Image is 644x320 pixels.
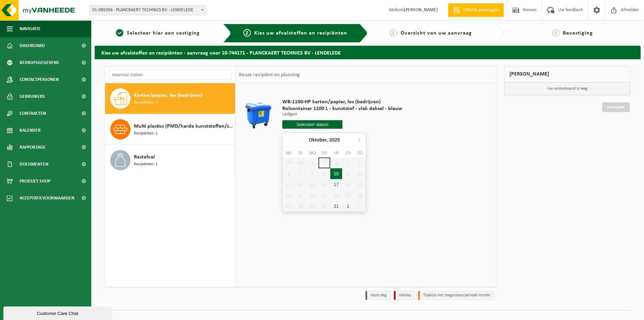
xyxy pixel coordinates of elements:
div: Keuze recipiënt en planning [236,66,303,83]
div: ma [283,150,294,156]
li: Tijdelijk niet toegestaan/période limitée [418,291,494,300]
span: Kalender [20,122,41,139]
span: Gebruikers [20,88,45,105]
span: Rolcontainer 1100 L - kunststof - vlak deksel - blauw [282,105,402,112]
div: 17 [330,179,342,190]
button: Multi plastics (PMD/harde kunststoffen/spanbanden/EPS/folie naturel/folie gemengd) Recipiënten: 1 [105,114,235,145]
span: Recipiënten: 1 [134,100,158,106]
span: Karton/papier, los (bedrijven) [134,91,202,100]
input: Selecteer datum [282,120,342,129]
div: [PERSON_NAME] [504,66,630,82]
span: Navigatie [20,20,41,37]
p: Uw winkelmand is leeg [504,82,630,95]
div: za [342,150,354,156]
div: 10 [330,168,342,179]
h2: Kies uw afvalstoffen en recipiënten - aanvraag voor 10-744171 - PLANCKAERT TECHNICS BV - LENDELEDE [95,46,641,59]
div: Oktober, [306,134,342,145]
span: Multi plastics (PMD/harde kunststoffen/spanbanden/EPS/folie naturel/folie gemengd) [134,122,233,130]
span: 1 [116,29,123,37]
span: Contracten [20,105,46,122]
div: vr [330,150,342,156]
span: 4 [552,29,559,37]
span: Product Shop [20,173,50,190]
li: Vaste dag [365,291,390,300]
span: Recipiënten: 1 [134,130,158,137]
span: Bedrijfsgegevens [20,54,59,71]
span: 3 [390,29,397,37]
div: 31 [330,201,342,212]
p: Ledigen [282,112,402,117]
div: do [318,150,330,156]
span: Offerte aanvragen [462,7,500,14]
span: Recipiënten: 1 [134,161,158,168]
span: 01-085356 - PLANCKAERT TECHNICS BV - LENDELEDE [90,5,206,15]
div: zo [354,150,366,156]
span: Kies uw afvalstoffen en recipiënten [254,30,347,36]
i: 2025 [329,137,340,142]
span: 01-085356 - PLANCKAERT TECHNICS BV - LENDELEDE [89,5,206,15]
span: Selecteer hier een vestiging [127,30,200,36]
span: Dashboard [20,37,45,54]
iframe: chat widget [3,305,113,320]
button: Karton/papier, los (bedrijven) Recipiënten: 1 [105,83,235,114]
span: Documenten [20,156,48,173]
a: 1Selecteer hier een vestiging [98,29,218,37]
a: Doorgaan [602,102,630,112]
strong: [PERSON_NAME] [404,7,438,13]
span: Acceptatievoorwaarden [20,190,74,207]
a: Offerte aanvragen [448,3,504,17]
div: wo [307,150,318,156]
span: WB-1100-HP karton/papier, los (bedrijven) [282,99,402,105]
span: Contactpersonen [20,71,59,88]
button: Restafval Recipiënten: 1 [105,145,235,175]
span: Bevestiging [563,30,593,36]
span: Rapportage [20,139,46,156]
span: Restafval [134,153,155,161]
input: Materiaal zoeken [109,70,232,80]
span: 2 [243,29,251,37]
li: Holiday [394,291,415,300]
div: di [294,150,306,156]
span: Overzicht van uw aanvraag [401,30,472,36]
